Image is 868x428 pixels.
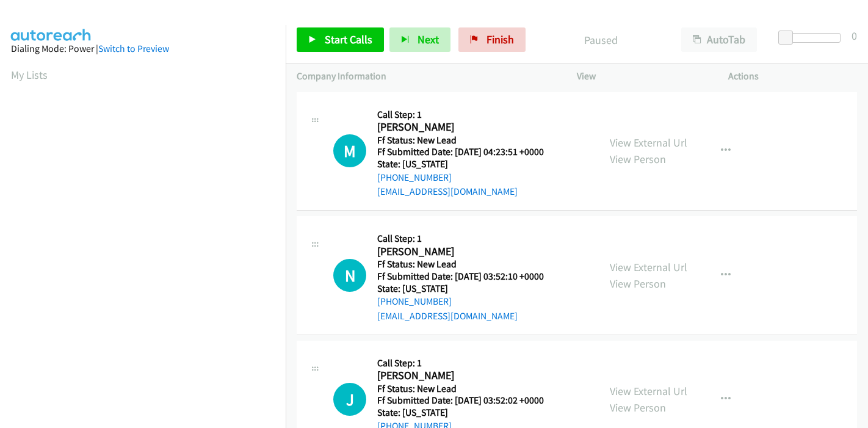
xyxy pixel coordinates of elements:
[377,383,559,395] h5: Ff Status: New Lead
[325,32,372,46] span: Start Calls
[377,120,559,134] h2: [PERSON_NAME]
[458,27,526,52] a: Finish
[11,42,275,56] div: Dialing Mode: Power |
[11,68,48,82] a: My Lists
[377,283,559,295] h5: State: [US_STATE]
[486,32,514,46] span: Finish
[610,260,687,274] a: View External Url
[728,69,858,84] p: Actions
[610,384,687,398] a: View External Url
[784,33,841,43] div: Delay between calls (in seconds)
[333,383,366,416] h1: J
[377,146,559,158] h5: Ff Submitted Date: [DATE] 04:23:51 +0000
[377,109,559,121] h5: Call Step: 1
[297,69,555,84] p: Company Information
[297,27,384,52] a: Start Calls
[610,136,687,150] a: View External Url
[389,27,450,52] button: Next
[377,158,559,170] h5: State: [US_STATE]
[333,259,366,292] h1: N
[377,394,559,407] h5: Ff Submitted Date: [DATE] 03:52:02 +0000
[377,296,452,307] a: [PHONE_NUMBER]
[333,259,366,292] div: The call is yet to be attempted
[610,152,666,166] a: View Person
[333,134,366,167] h1: M
[333,134,366,167] div: The call is yet to be attempted
[377,258,559,270] h5: Ff Status: New Lead
[98,43,169,54] a: Switch to Preview
[377,369,559,383] h2: [PERSON_NAME]
[333,383,366,416] div: The call is yet to be attempted
[577,69,706,84] p: View
[377,407,559,419] h5: State: [US_STATE]
[852,27,857,44] div: 0
[377,270,559,283] h5: Ff Submitted Date: [DATE] 03:52:10 +0000
[377,233,559,245] h5: Call Step: 1
[681,27,757,52] button: AutoTab
[377,310,518,322] a: [EMAIL_ADDRESS][DOMAIN_NAME]
[377,172,452,183] a: [PHONE_NUMBER]
[377,186,518,197] a: [EMAIL_ADDRESS][DOMAIN_NAME]
[377,134,559,147] h5: Ff Status: New Lead
[377,245,559,259] h2: [PERSON_NAME]
[377,357,559,369] h5: Call Step: 1
[418,32,439,46] span: Next
[610,277,666,291] a: View Person
[542,32,659,48] p: Paused
[610,401,666,415] a: View Person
